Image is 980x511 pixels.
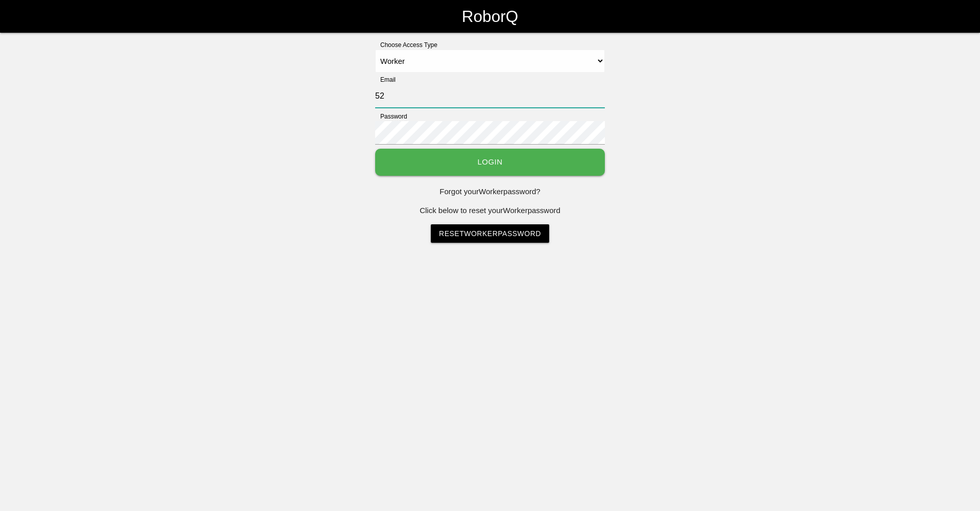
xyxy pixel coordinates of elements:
label: Password [375,112,407,121]
label: Email [375,75,396,84]
button: Login [375,149,605,176]
a: ResetWorkerPassword [431,224,549,243]
p: Click below to reset your Worker password [375,205,605,217]
label: Choose Access Type [375,40,437,50]
p: Forgot your Worker password? [375,186,605,198]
